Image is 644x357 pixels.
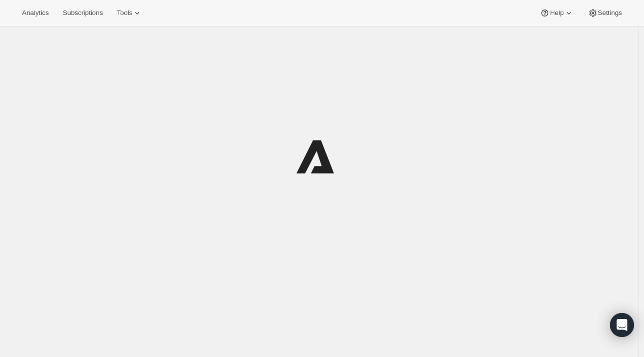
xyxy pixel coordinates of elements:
span: Analytics [22,9,49,17]
span: Subscriptions [63,9,103,17]
button: Settings [582,6,628,20]
div: Open Intercom Messenger [610,313,634,337]
button: Tools [111,6,148,20]
span: Settings [598,9,622,17]
span: Help [550,9,563,17]
span: Tools [117,9,132,17]
button: Subscriptions [57,6,109,20]
button: Help [534,6,579,20]
button: Analytics [16,6,55,20]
